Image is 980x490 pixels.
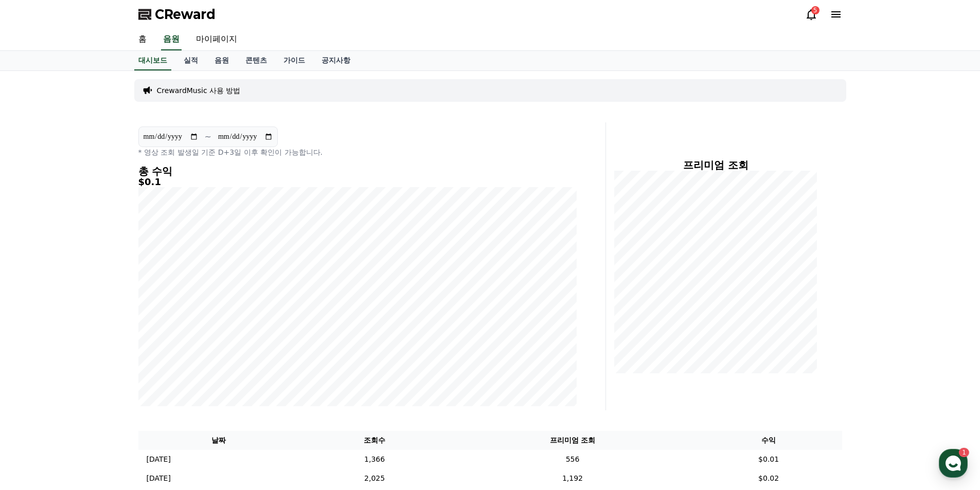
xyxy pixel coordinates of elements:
[805,8,817,21] a: 5
[175,51,206,70] a: 실적
[157,85,241,96] a: CrewardMusic 사용 방법
[696,450,842,469] td: $0.01
[275,51,313,70] a: 가이드
[299,431,450,450] th: 조회수
[138,147,577,157] p: * 영상 조회 발생일 기준 D+3일 이후 확인이 가능합니다.
[147,454,171,465] p: [DATE]
[696,431,842,450] th: 수익
[161,29,182,50] a: 음원
[696,469,842,488] td: $0.02
[450,469,695,488] td: 1,192
[188,29,245,50] a: 마이페이지
[138,166,577,177] h4: 총 수익
[155,6,216,23] span: CReward
[811,6,819,14] div: 5
[130,29,155,50] a: 홈
[205,131,211,143] p: ~
[299,450,450,469] td: 1,366
[299,469,450,488] td: 2,025
[450,431,695,450] th: 프리미엄 조회
[206,51,237,70] a: 음원
[147,473,171,484] p: [DATE]
[138,431,299,450] th: 날짜
[237,51,275,70] a: 콘텐츠
[450,450,695,469] td: 556
[138,6,216,23] a: CReward
[313,51,359,70] a: 공지사항
[134,51,171,70] a: 대시보드
[138,177,577,187] h5: $0.1
[614,159,817,171] h4: 프리미엄 조회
